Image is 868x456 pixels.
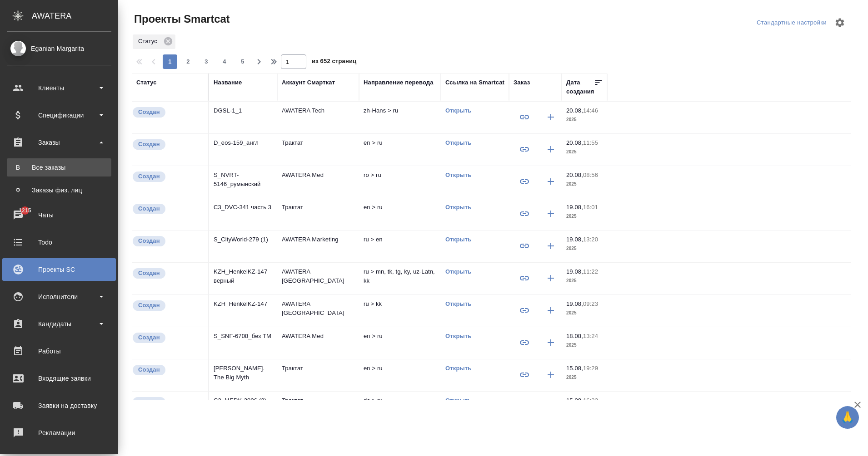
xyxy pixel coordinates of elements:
[214,138,273,147] p: D_eos-159_англ
[138,37,160,46] p: Статус
[566,365,583,372] p: 15.08,
[277,327,359,359] td: AWATERA Med
[7,81,111,95] div: Клиенты
[199,54,214,69] button: 3
[583,172,598,178] p: 08:56
[566,172,583,178] p: 20.08,
[514,138,535,160] button: Привязать к существующему заказу
[277,392,359,423] td: Трактат
[7,344,111,358] div: Работы
[364,332,436,341] p: en > ru
[540,235,562,257] button: Создать заказ
[364,78,434,87] div: Направление перевода
[445,172,471,178] a: Открыть
[214,299,273,309] p: KZH_HenkelKZ-147
[7,426,111,440] div: Рекламации
[583,139,598,146] p: 11:55
[11,186,107,195] div: Заказы физ. лиц
[282,78,335,87] div: Аккаунт Смарткат
[277,359,359,391] td: Трактат
[514,203,535,225] button: Привязать к существующему заказу
[181,54,195,69] button: 2
[7,317,111,331] div: Кандидаты
[583,236,598,243] p: 13:20
[7,44,111,54] div: Eganian Margarita
[138,108,160,117] p: Создан
[540,267,562,289] button: Создать заказ
[445,204,471,211] a: Открыть
[445,268,471,275] a: Открыть
[566,341,603,350] p: 2025
[138,301,160,310] p: Создан
[214,332,273,341] p: S_SNF-6708_без ТМ
[514,78,530,87] div: Заказ
[138,269,160,278] p: Создан
[566,268,583,275] p: 19.08,
[566,244,603,253] p: 2025
[364,267,436,285] p: ru > mn, tk, tg, ky, uz-Latn, kk
[2,367,116,390] a: Входящие заявки
[277,263,359,294] td: AWATERA [GEOGRAPHIC_DATA]
[566,397,583,404] p: 15.08,
[7,263,111,276] div: Проекты SC
[364,396,436,405] p: de > ru
[566,147,603,157] p: 2025
[277,102,359,133] td: AWATERA Tech
[2,422,116,444] a: Рекламации
[277,295,359,327] td: AWATERA [GEOGRAPHIC_DATA]
[7,290,111,304] div: Исполнители
[11,163,107,172] div: Все заказы
[214,396,273,405] p: C3_MEDK-2096 (2)
[514,332,535,353] button: Привязать к существующему заказу
[583,365,598,372] p: 19:29
[566,204,583,211] p: 19.08,
[566,180,603,189] p: 2025
[138,172,160,181] p: Создан
[214,203,273,212] p: C3_DVC-341 часть 3
[7,372,111,385] div: Входящие заявки
[566,373,603,382] p: 2025
[566,78,594,96] div: Дата создания
[214,364,273,382] p: [PERSON_NAME]. The Big Myth
[836,406,859,429] button: 🙏
[583,333,598,339] p: 13:24
[566,333,583,339] p: 18.08,
[566,212,603,221] p: 2025
[214,267,273,285] p: KZH_HenkelKZ-147 верный
[138,397,160,407] p: Создан
[566,300,583,307] p: 19.08,
[13,206,36,215] span: 1215
[277,198,359,230] td: Трактат
[583,204,598,211] p: 16:01
[514,235,535,257] button: Привязать к существующему заказу
[364,171,436,180] p: ro > ru
[445,333,471,339] a: Открыть
[540,364,562,386] button: Создать заказ
[277,134,359,166] td: Трактат
[138,333,160,342] p: Создан
[32,7,118,25] div: AWATERA
[514,396,535,418] button: Привязать к существующему заказу
[217,57,232,66] span: 4
[138,140,160,149] p: Создан
[540,332,562,353] button: Создать заказ
[540,203,562,225] button: Создать заказ
[583,107,598,114] p: 14:46
[133,34,175,49] div: Статус
[181,57,195,66] span: 2
[540,299,562,321] button: Создать заказ
[138,236,160,245] p: Создан
[364,138,436,147] p: en > ru
[138,365,160,374] p: Создан
[583,300,598,307] p: 09:23
[566,139,583,146] p: 20.08,
[364,364,436,373] p: en > ru
[7,136,111,149] div: Заказы
[364,235,436,244] p: ru > en
[514,171,535,192] button: Привязать к существующему заказу
[136,78,157,87] div: Статус
[566,107,583,114] p: 20.08,
[7,181,111,199] a: ФЗаказы физ. лиц
[7,235,111,249] div: Todo
[214,78,242,87] div: Название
